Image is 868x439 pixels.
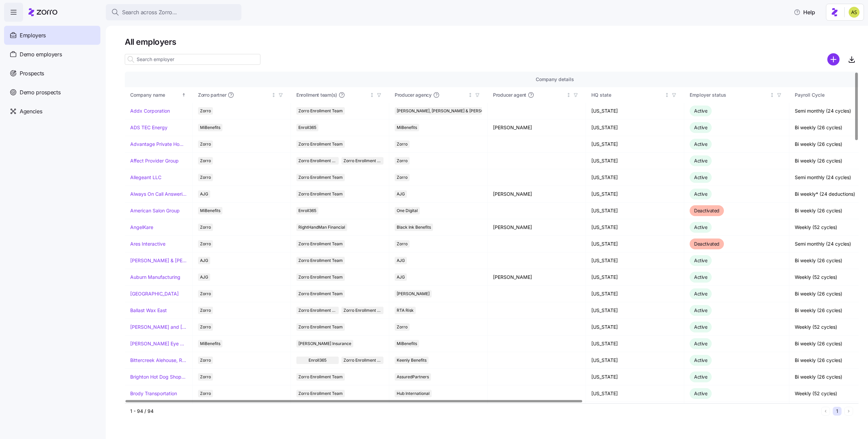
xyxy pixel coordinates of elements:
[844,407,853,416] button: Next page
[298,340,351,347] span: [PERSON_NAME] Insurance
[298,190,343,198] span: Zorro Enrollment Team
[130,108,170,114] a: Addx Corporation
[586,319,684,336] td: [US_STATE]
[694,141,707,147] span: Active
[298,390,343,397] span: Zorro Enrollment Team
[200,257,208,264] span: AJG
[586,302,684,319] td: [US_STATE]
[200,373,211,381] span: Zorro
[296,92,337,98] span: Enrollment team(s)
[488,219,586,236] td: [PERSON_NAME]
[298,174,343,181] span: Zorro Enrollment Team
[694,208,719,213] span: Deactivated
[397,157,408,165] span: Zorro
[397,174,408,181] span: Zorro
[200,124,220,131] span: MiBenefits
[389,87,488,103] th: Producer agencyNot sorted
[694,158,707,164] span: Active
[488,269,586,286] td: [PERSON_NAME]
[586,103,684,119] td: [US_STATE]
[694,108,707,114] span: Active
[20,50,62,59] span: Demo employers
[468,93,473,97] div: Not sorted
[125,54,260,65] input: Search employer
[586,385,684,402] td: [US_STATE]
[397,107,502,115] span: [PERSON_NAME], [PERSON_NAME] & [PERSON_NAME]
[397,224,431,231] span: Black Ink Benefits
[827,53,840,65] svg: add icon
[130,141,187,148] a: Advantage Private Home Care
[794,8,815,16] span: Help
[591,91,663,99] div: HQ state
[4,64,100,83] a: Prospects
[130,91,180,99] div: Company name
[4,45,100,64] a: Demo employers
[397,373,429,381] span: AssuredPartners
[694,291,707,297] span: Active
[130,207,180,214] a: American Salon Group
[397,140,408,148] span: Zorro
[200,240,211,248] span: Zorro
[4,26,100,45] a: Employers
[586,136,684,153] td: [US_STATE]
[397,323,408,331] span: Zorro
[130,324,187,330] a: [PERSON_NAME] and [PERSON_NAME]'s Furniture
[665,93,669,97] div: Not sorted
[694,390,707,396] span: Active
[694,257,707,263] span: Active
[397,307,414,314] span: RTA Risk
[586,169,684,186] td: [US_STATE]
[298,207,316,214] span: Enroll365
[566,93,571,97] div: Not sorted
[130,390,177,397] a: Brody Transportation
[795,91,867,99] div: Payroll Cycle
[343,157,382,165] span: Zorro Enrollment Experts
[397,357,427,364] span: Keenly Benefits
[343,307,382,314] span: Zorro Enrollment Experts
[122,8,177,17] span: Search across Zorro...
[586,336,684,352] td: [US_STATE]
[298,290,343,298] span: Zorro Enrollment Team
[397,257,405,264] span: AJG
[130,174,161,181] a: Allegeant LLC
[298,257,343,264] span: Zorro Enrollment Team
[397,340,417,347] span: MiBenefits
[370,93,374,97] div: Not sorted
[397,207,418,214] span: One Digital
[200,323,211,331] span: Zorro
[298,323,343,331] span: Zorro Enrollment Team
[298,307,337,314] span: Zorro Enrollment Team
[298,140,343,148] span: Zorro Enrollment Team
[130,374,187,380] a: Brighton Hot Dog Shoppe
[397,124,417,131] span: MiBenefits
[130,307,167,314] a: Ballast Wax East
[694,241,719,247] span: Deactivated
[694,341,707,346] span: Active
[200,357,211,364] span: Zorro
[130,191,187,197] a: Always On Call Answering Service
[488,119,586,136] td: [PERSON_NAME]
[200,273,208,281] span: AJG
[397,190,405,198] span: AJG
[586,352,684,369] td: [US_STATE]
[130,340,187,347] a: [PERSON_NAME] Eye Associates
[200,157,211,165] span: Zorro
[694,174,707,180] span: Active
[130,224,153,231] a: AngelKare
[291,87,389,103] th: Enrollment team(s)Not sorted
[200,107,211,115] span: Zorro
[586,269,684,286] td: [US_STATE]
[488,186,586,203] td: [PERSON_NAME]
[130,124,167,131] a: ADS TEC Energy
[130,408,818,415] div: 1 - 94 / 94
[586,219,684,236] td: [US_STATE]
[271,93,276,97] div: Not sorted
[586,119,684,136] td: [US_STATE]
[298,273,343,281] span: Zorro Enrollment Team
[586,236,684,252] td: [US_STATE]
[586,153,684,169] td: [US_STATE]
[20,31,46,40] span: Employers
[200,174,211,181] span: Zorro
[200,307,211,314] span: Zorro
[130,257,187,264] a: [PERSON_NAME] & [PERSON_NAME]'s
